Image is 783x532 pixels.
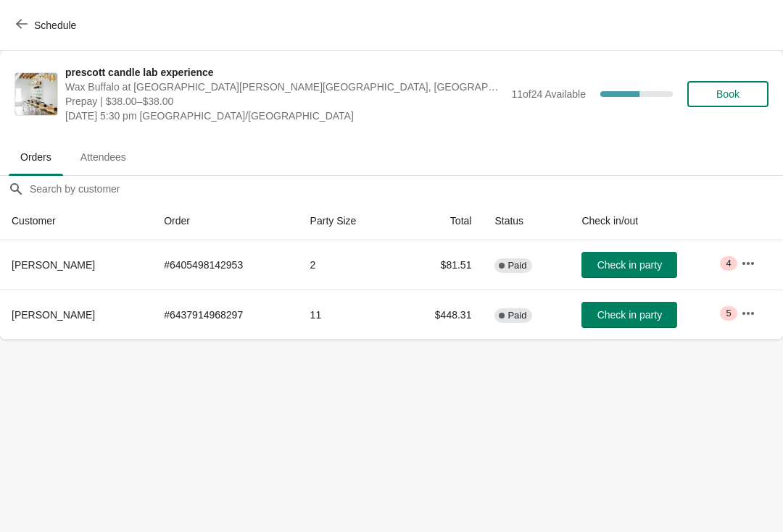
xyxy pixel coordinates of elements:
span: Schedule [34,20,76,31]
span: Book [716,88,739,100]
th: Check in/out [570,202,729,240]
td: 11 [299,290,398,339]
span: Wax Buffalo at [GEOGRAPHIC_DATA][PERSON_NAME][GEOGRAPHIC_DATA], [GEOGRAPHIC_DATA], [GEOGRAPHIC_DA... [65,80,504,94]
span: Check in party [597,259,662,271]
span: 5 [726,308,731,319]
th: Party Size [299,202,398,240]
span: 11 of 24 Available [511,88,586,100]
span: prescott candle lab experience [65,65,504,80]
button: Book [687,81,768,107]
button: Schedule [7,12,88,38]
span: Attendees [69,144,138,170]
th: Total [397,202,483,240]
th: Status [483,202,570,240]
td: $448.31 [397,290,483,339]
td: 2 [299,240,398,290]
td: # 6437914968297 [152,290,298,339]
td: $81.51 [397,240,483,290]
span: [DATE] 5:30 pm [GEOGRAPHIC_DATA]/[GEOGRAPHIC_DATA] [65,109,504,123]
input: Search by customer [29,176,783,202]
img: prescott candle lab experience [15,73,57,115]
span: [PERSON_NAME] [12,259,95,271]
span: Paid [507,310,526,321]
button: Check in party [581,302,677,328]
span: Paid [507,260,526,271]
span: 4 [726,258,731,269]
span: [PERSON_NAME] [12,309,95,321]
button: Check in party [581,252,677,278]
span: Prepay | $38.00–$38.00 [65,94,504,109]
span: Orders [9,144,63,170]
span: Check in party [597,309,662,321]
td: # 6405498142953 [152,240,298,290]
th: Order [152,202,298,240]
